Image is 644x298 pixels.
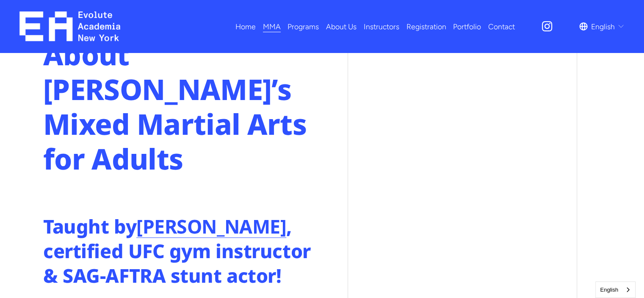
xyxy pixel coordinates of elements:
aside: Language selected: English [595,281,636,298]
span: English [591,20,615,33]
span: Programs [287,20,319,33]
a: folder dropdown [263,19,281,34]
h2: About [PERSON_NAME]’s Mixed Martial Arts for Adults [43,37,343,176]
a: Home [235,19,256,34]
a: Contact [488,19,515,34]
a: Registration [406,19,446,34]
span: MMA [263,20,281,33]
a: Portfolio [453,19,481,34]
a: English [596,282,635,298]
a: Instagram [541,20,553,33]
a: About Us [326,19,357,34]
img: EA [19,11,121,41]
a: [PERSON_NAME] [136,213,286,239]
a: Instructors [364,19,399,34]
h3: Taught by , certified UFC gym instructor & SAG-AFTRA stunt actor! [43,214,320,288]
a: folder dropdown [287,19,319,34]
div: language picker [579,19,625,34]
